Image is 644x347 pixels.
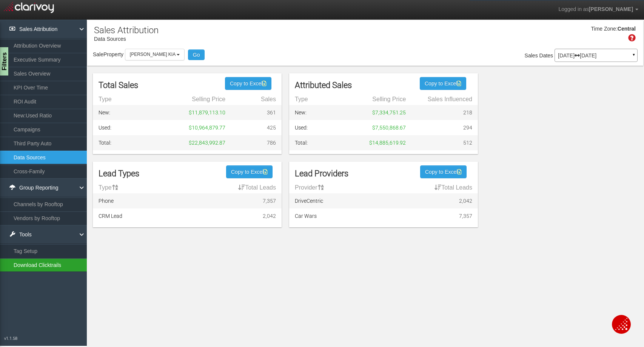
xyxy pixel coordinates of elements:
[189,125,225,131] span: $10,964,879.77
[558,6,589,12] span: Logged in as
[369,140,406,146] span: $14,885,619.92
[93,105,140,120] td: New:
[588,25,617,33] div: Time Zone:
[289,193,416,208] td: DriveCentric
[267,109,276,116] span: 361
[289,182,416,193] th: Provider
[93,182,222,193] th: Type
[289,208,416,224] td: Car Wars
[189,109,225,116] span: $11,879,113.10
[553,0,644,19] a: Logged in as[PERSON_NAME]
[372,125,406,131] span: $7,550,868.67
[289,120,330,135] td: Used:
[416,182,478,193] th: Total Leads
[222,182,282,193] th: Total Leads
[459,213,472,219] span: 7,357
[463,109,472,116] span: 218
[192,96,225,102] span: Selling Price
[261,96,276,102] span: Sales
[94,25,159,35] h1: Sales Attribution
[289,81,352,90] h5: Attributed Sales
[225,77,271,90] button: Copy to Excel
[420,165,467,178] button: Copy to Excel
[463,125,472,131] span: 294
[188,49,205,60] button: Go
[263,198,276,204] span: 7,357
[525,52,538,59] span: Sales
[289,105,330,120] td: New:
[459,198,472,204] span: 2,042
[93,169,139,178] h5: Lead Types
[289,94,330,105] th: Type
[93,51,103,57] span: Sale
[289,135,330,150] td: Total:
[428,96,472,102] span: Sales Influenced
[93,81,138,90] h5: Total Sales
[558,53,634,58] p: [DATE] [DATE]
[630,51,637,63] a: ▼
[94,33,159,43] p: Data Sources
[289,169,348,178] h5: Lead Providers
[125,49,185,60] button: [PERSON_NAME] KIA
[372,109,406,116] span: $7,334,751.25
[93,120,140,135] td: Used:
[618,25,636,33] div: Central
[539,52,553,59] span: Dates
[589,6,633,12] span: [PERSON_NAME]
[226,165,273,178] button: Copy to Excel
[130,52,176,57] span: [PERSON_NAME] KIA
[93,208,222,224] td: CRM Lead
[372,96,406,102] span: Selling Price
[420,77,466,90] button: Copy to Excel
[267,125,276,131] span: 425
[93,135,140,150] td: Total:
[463,140,472,146] span: 512
[93,193,222,208] td: Phone
[189,140,225,146] span: $22,843,992.87
[263,213,276,219] span: 2,042
[267,140,276,146] span: 786
[93,94,140,105] th: Type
